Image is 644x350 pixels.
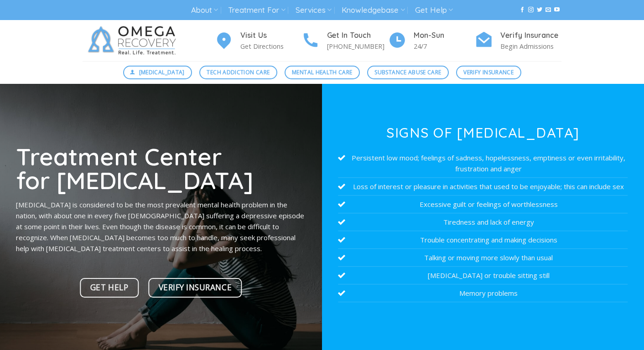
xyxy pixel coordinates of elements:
a: Visit Us Get Directions [215,30,301,52]
a: [MEDICAL_DATA] [123,66,192,79]
a: Knowledgebase [342,2,405,19]
span: Mental Health Care [292,68,352,77]
h1: Treatment Center for [MEDICAL_DATA] [16,144,306,192]
a: Tech Addiction Care [199,66,277,79]
a: Verify Insurance [148,278,242,298]
li: Persistent low mood; feelings of sadness, hopelessness, emptiness or even irritability, frustrati... [338,149,628,178]
li: Talking or moving more slowly than usual [338,249,628,267]
a: Verify Insurance Begin Admissions [475,30,561,52]
h4: Verify Insurance [500,30,561,41]
p: [PHONE_NUMBER] [327,41,388,51]
p: Get Directions [240,41,301,51]
a: Follow on YouTube [554,7,560,13]
img: Omega Recovery [83,20,185,61]
h3: Signs of [MEDICAL_DATA] [338,126,628,139]
a: Verify Insurance [456,66,521,79]
a: Follow on Twitter [537,7,542,13]
a: Mental Health Care [285,66,360,79]
a: Get In Touch [PHONE_NUMBER] [301,30,388,52]
li: Trouble concentrating and making decisions [338,231,628,249]
span: Verify Insurance [159,281,232,294]
li: Loss of interest or pleasure in activities that used to be enjoyable; this can include sex [338,178,628,196]
a: Follow on Instagram [528,7,534,13]
a: Send us an email [545,7,551,13]
li: Tiredness and lack of energy [338,213,628,231]
li: Memory problems [338,284,628,302]
a: Get Help [80,278,139,298]
span: Get Help [90,281,128,294]
p: [MEDICAL_DATA] is considered to be the most prevalent mental health problem in the nation, with a... [16,199,306,254]
span: Tech Addiction Care [207,68,270,77]
a: Get Help [415,2,453,19]
p: 24/7 [414,41,475,51]
p: Begin Admissions [500,41,561,51]
li: [MEDICAL_DATA] or trouble sitting still [338,267,628,284]
span: [MEDICAL_DATA] [139,68,185,77]
a: About [191,2,218,19]
a: Services [296,2,332,19]
a: Substance Abuse Care [367,66,449,79]
h4: Get In Touch [327,30,388,41]
h4: Visit Us [240,30,301,41]
span: Verify Insurance [463,68,514,77]
a: Follow on Facebook [519,7,525,13]
a: Treatment For [228,2,285,19]
h4: Mon-Sun [414,30,475,41]
span: Substance Abuse Care [374,68,441,77]
li: Excessive guilt or feelings of worthlessness [338,196,628,213]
